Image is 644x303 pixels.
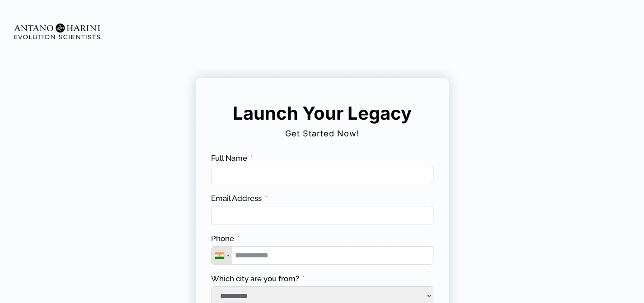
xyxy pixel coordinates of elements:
div: Telephone country code [212,247,232,264]
h5: Launch Your Legacy [228,102,417,125]
label: Phone [211,233,240,244]
input: Phone [211,246,433,265]
label: Email Address [211,193,268,204]
label: Which city are you from? [211,274,305,284]
input: Email Address [211,206,433,224]
label: Full Name [211,153,253,163]
h2: Get Started Now! [210,126,435,142]
img: Evolution-Scientist (2) [9,19,104,44]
